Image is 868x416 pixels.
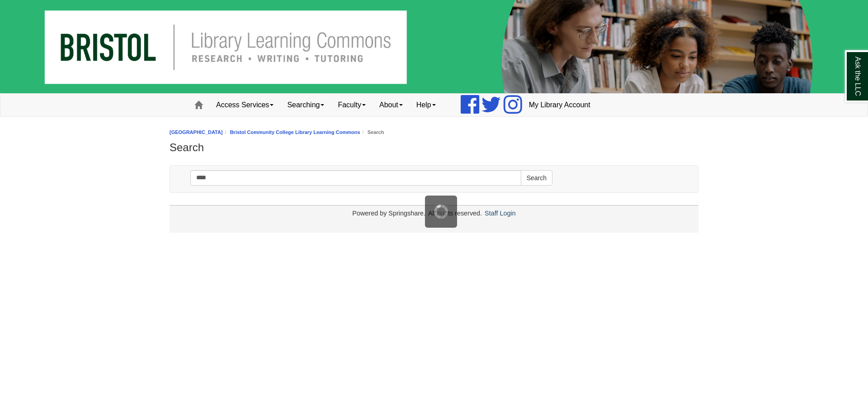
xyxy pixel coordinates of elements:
[331,94,373,116] a: Faculty
[522,94,597,116] a: My Library Account
[485,210,516,217] a: Staff Login
[434,205,448,219] img: Working...
[170,129,223,135] a: [GEOGRAPHIC_DATA]
[410,94,443,116] a: Help
[280,94,331,116] a: Searching
[351,210,427,217] div: Powered by Springshare.
[373,94,410,116] a: About
[170,141,698,154] h1: Search
[521,170,552,186] button: Search
[360,128,384,137] li: Search
[209,94,280,116] a: Access Services
[230,129,360,135] a: Bristol Community College Library Learning Commons
[170,128,698,137] nav: breadcrumb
